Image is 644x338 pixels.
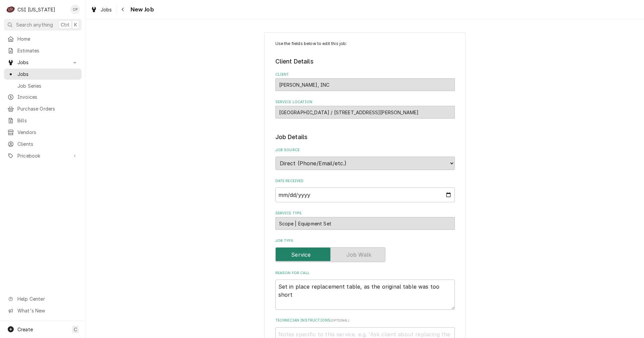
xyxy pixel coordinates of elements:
[275,99,455,105] label: Service Location
[17,35,78,42] span: Home
[6,5,15,14] div: C
[4,305,82,316] a: Go to What's New
[275,72,455,77] label: Client
[275,106,455,119] div: Silver Creek High School / 557 Renz Ave, Sellersburg, IN 47172
[17,47,78,54] span: Estimates
[17,59,68,66] span: Jobs
[70,5,80,14] div: Craig Pierce's Avatar
[4,57,82,68] a: Go to Jobs
[275,247,455,262] div: Service
[17,327,33,332] span: Create
[275,238,455,262] div: Job Type
[275,211,455,230] div: Service Type
[4,19,82,31] button: Search anythingCtrlK
[118,4,128,15] button: Navigate back
[4,69,82,80] a: Jobs
[275,133,455,141] legend: Job Details
[275,99,455,119] div: Service Location
[17,82,78,89] span: Job Series
[4,293,82,304] a: Go to Help Center
[4,91,82,102] a: Invoices
[275,147,455,153] label: Job Source
[4,33,82,44] a: Home
[275,72,455,91] div: Client
[70,5,80,14] div: CP
[275,270,455,310] div: Reason For Call
[275,78,455,91] div: STAFFORD-SMITH, INC
[330,319,349,322] span: ( optional )
[275,41,455,47] p: Use the fields below to edit this job:
[275,270,455,276] label: Reason For Call
[275,187,455,202] input: yyyy-mm-dd
[4,103,82,114] a: Purchase Orders
[17,129,78,136] span: Vendors
[275,147,455,170] div: Job Source
[275,178,455,184] label: Date Received
[17,152,68,159] span: Pricebook
[16,21,53,28] span: Search anything
[17,93,78,100] span: Invoices
[4,138,82,150] a: Clients
[17,71,78,78] span: Jobs
[6,5,15,14] div: CSI Kentucky's Avatar
[88,4,115,15] a: Jobs
[17,105,78,112] span: Purchase Orders
[4,115,82,126] a: Bills
[275,57,455,66] legend: Client Details
[17,140,78,147] span: Clients
[17,307,77,314] span: What's New
[275,280,455,310] textarea: Set in place replacement table, as the original table was too short
[17,295,77,302] span: Help Center
[17,117,78,124] span: Bills
[128,5,154,14] span: New Job
[275,178,455,202] div: Date Received
[4,150,82,161] a: Go to Pricebook
[275,217,455,230] div: Scope | Equipment Set
[17,6,55,13] div: CSI [US_STATE]
[275,238,455,244] label: Job Type
[74,326,77,333] span: C
[101,6,112,13] span: Jobs
[4,127,82,138] a: Vendors
[275,211,455,216] label: Service Type
[74,21,77,28] span: K
[4,45,82,56] a: Estimates
[4,80,82,91] a: Job Series
[275,318,455,323] label: Technician Instructions
[61,21,69,28] span: Ctrl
